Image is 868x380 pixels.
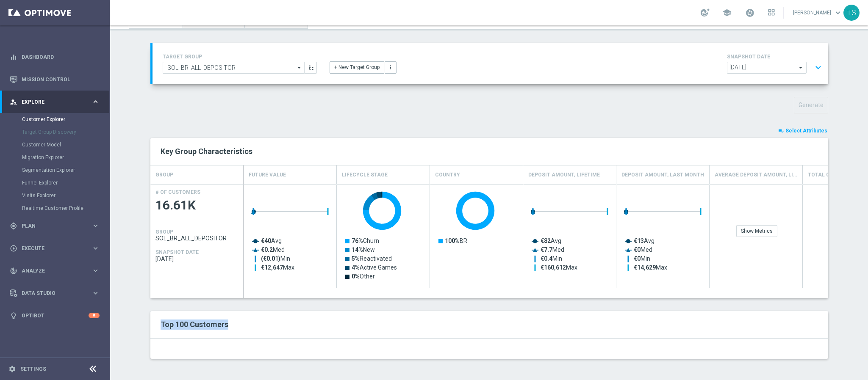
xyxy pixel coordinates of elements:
div: lightbulb Optibot 8 [9,312,100,319]
button: playlist_add_check Select Attributes [777,126,828,135]
text: Min [261,255,290,262]
h4: SNAPSHOT DATE [727,54,824,60]
text: Avg [541,237,561,244]
h4: Future Value [249,168,286,182]
h4: TARGET GROUP [163,54,317,60]
h4: SNAPSHOT DATE [155,249,199,255]
div: Analyze [10,267,92,275]
span: 2025-10-06 [155,256,238,262]
text: Med [634,246,652,253]
tspan: 4% [352,264,360,271]
div: Target Group Discovery [22,126,109,138]
text: Avg [261,237,282,244]
tspan: €13 [634,237,644,244]
tspan: €0 [634,246,641,253]
h4: Average Deposit Amount, Lifetime [715,168,797,182]
a: Mission Control [22,68,100,91]
span: Plan [22,223,92,229]
div: Dashboard [10,46,100,68]
tspan: €14,629 [634,264,656,271]
h2: Key Group Characteristics [161,146,818,157]
i: keyboard_arrow_right [92,222,100,230]
h4: # OF CUSTOMERS [155,189,200,195]
span: keyboard_arrow_down [833,8,843,17]
button: equalizer Dashboard [9,54,100,61]
i: play_circle_outline [10,245,17,252]
a: Customer Model [22,141,88,148]
div: Show Metrics [736,225,777,237]
tspan: €0 [634,255,641,262]
text: Churn [352,237,379,244]
a: Optibot [22,304,89,327]
span: Data Studio [22,291,92,296]
tspan: 76% [352,237,363,244]
tspan: €0.4 [541,255,553,262]
i: lightbulb [10,312,17,319]
i: keyboard_arrow_right [92,267,100,275]
div: Data Studio [10,289,92,297]
div: Optibot [10,304,100,327]
button: track_changes Analyze keyboard_arrow_right [9,267,100,274]
tspan: 100% [445,237,460,244]
h4: Deposit Amount, Lifetime [528,168,600,182]
tspan: (€0.01) [261,255,280,262]
a: Segmentation Explorer [22,167,88,173]
i: playlist_add_check [778,128,784,134]
button: expand_more [812,60,824,76]
tspan: €0.2 [261,246,273,253]
tspan: 5% [352,255,360,262]
h4: GROUP [155,168,173,182]
text: Max [261,264,294,271]
div: Realtime Customer Profile [22,202,109,215]
text: Min [541,255,562,262]
span: Analyze [22,268,92,273]
a: Customer Explorer [22,116,88,123]
tspan: €40 [261,237,271,244]
i: settings [8,365,16,373]
tspan: €7.7 [541,246,552,253]
div: 8 [89,313,100,318]
div: Customer Explorer [22,113,109,126]
div: Explore [10,98,92,106]
span: Explore [22,99,92,105]
a: Dashboard [22,46,100,68]
div: Data Studio keyboard_arrow_right [9,290,100,297]
div: Plan [10,222,92,230]
text: Active Games [352,264,397,271]
span: SOL_BR_ALL_DEPOSITOR [155,235,238,242]
div: TS [843,5,860,21]
tspan: €82 [541,237,551,244]
h4: Country [435,168,460,182]
i: gps_fixed [10,222,17,230]
i: arrow_drop_down [295,62,304,73]
span: Execute [22,246,92,251]
i: person_search [10,98,17,106]
h4: Lifecycle Stage [342,168,388,182]
text: New [352,246,375,253]
text: Reactivated [352,255,392,262]
i: more_vert [388,64,394,70]
span: school [722,8,732,17]
text: Med [541,246,564,253]
i: keyboard_arrow_right [92,98,100,106]
div: Migration Explorer [22,151,109,164]
text: Max [541,264,577,271]
a: [PERSON_NAME]keyboard_arrow_down [792,6,843,19]
button: Mission Control [9,76,100,83]
div: person_search Explore keyboard_arrow_right [9,99,100,105]
h4: Total GGR, Lifetime [808,168,863,182]
span: 16.61K [155,197,238,214]
div: Segmentation Explorer [22,164,109,176]
div: Funnel Explorer [22,176,109,189]
a: Migration Explorer [22,154,88,161]
i: keyboard_arrow_right [92,244,100,252]
i: keyboard_arrow_right [92,289,100,297]
button: gps_fixed Plan keyboard_arrow_right [9,223,100,229]
tspan: €160,612 [541,264,566,271]
text: Avg [634,237,654,244]
div: TARGET GROUP arrow_drop_down + New Target Group more_vert SNAPSHOT DATE arrow_drop_down expand_more [163,52,818,76]
tspan: €12,647 [261,264,283,271]
button: play_circle_outline Execute keyboard_arrow_right [9,245,100,252]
